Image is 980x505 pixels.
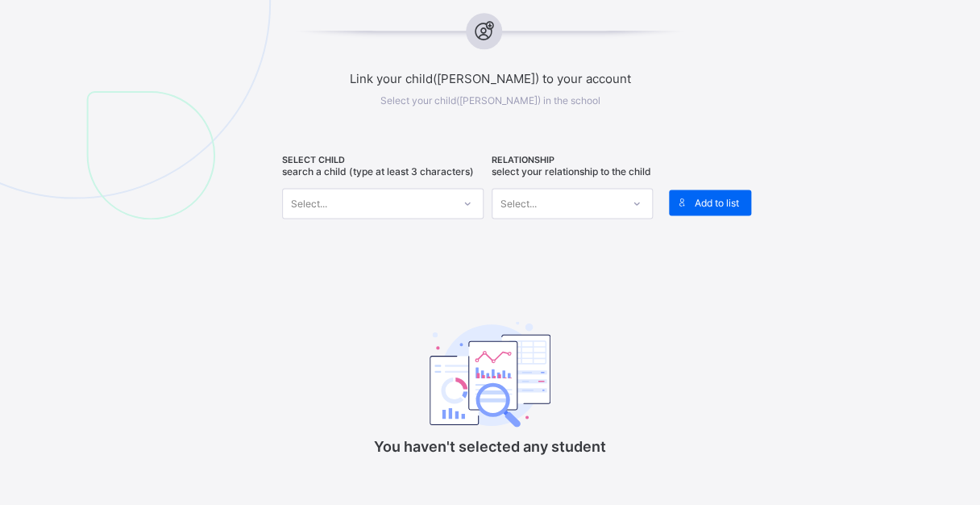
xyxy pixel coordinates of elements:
[282,166,474,178] span: Search a child (type at least 3 characters)
[282,156,484,166] span: SELECT CHILD
[329,278,651,480] div: You haven't selected any student
[380,95,600,107] span: Select your child([PERSON_NAME]) in the school
[329,438,651,455] p: You haven't selected any student
[430,322,550,428] img: classEmptyState.7d4ec5dc6d57f4e1adfd249b62c1c528.svg
[500,189,537,219] div: Select...
[245,72,735,87] span: Link your child([PERSON_NAME]) to your account
[492,156,653,166] span: RELATIONSHIP
[695,198,739,210] span: Add to list
[492,166,651,178] span: Select your relationship to the child
[291,189,327,219] div: Select...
